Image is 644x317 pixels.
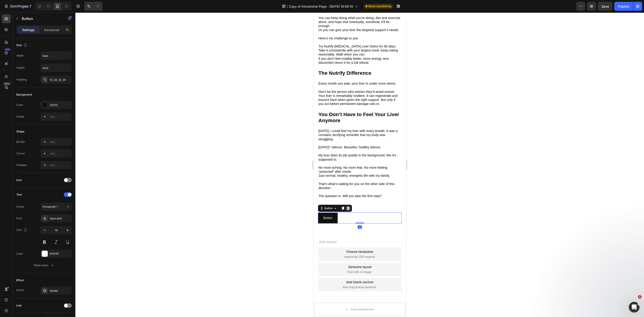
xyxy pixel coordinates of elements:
[16,193,22,197] div: Text
[4,48,11,51] div: 450
[16,78,27,82] div: Padding
[16,151,25,155] div: Corner
[40,203,72,211] button: Paragraph 1
[614,2,633,11] button: Publish
[368,4,391,8] span: Need republishing
[629,302,640,313] iframe: Intercom live chat
[16,205,24,209] div: Styles
[16,163,27,167] div: Shadow
[22,28,35,32] p: Settings
[50,103,71,107] div: 121212
[16,115,24,119] div: Image
[16,130,24,134] div: Shape
[287,4,288,9] span: /
[16,42,28,48] div: Size
[602,4,609,8] span: Save
[16,288,24,292] div: Hover
[50,78,71,82] div: 12, 24, 12, 24
[16,66,25,70] div: Height
[50,115,71,119] div: Add...
[16,304,22,308] div: Link
[44,28,59,32] p: Advanced
[289,4,353,9] span: Copy of Advertorial Page - [DATE] 18:08:19
[2,2,33,11] button: 7
[41,52,72,60] input: Auto
[16,216,22,220] div: Font
[41,64,72,72] input: Auto
[16,54,24,58] div: Width
[42,205,58,209] span: Paragraph 1
[50,289,71,293] div: Styled
[314,13,406,317] iframe: Design area
[34,263,55,268] div: Show more
[16,252,23,256] div: Color
[50,152,71,156] div: Add...
[3,82,11,85] div: Beta
[50,163,71,167] div: Add...
[618,4,629,9] div: Publish
[16,140,25,144] div: Border
[29,4,31,9] p: 7
[16,178,22,182] div: Icon
[50,252,71,256] div: FFFFFF
[16,278,24,282] div: Effect
[84,2,102,11] div: Undo/Redo
[16,261,72,269] button: Show more
[16,103,23,107] div: Color
[16,227,28,233] div: Size
[598,2,612,11] button: Save
[16,93,32,97] div: Background
[50,140,71,144] div: Add...
[50,217,71,221] div: Sans-serif
[638,295,642,299] span: 1
[22,16,60,21] p: Button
